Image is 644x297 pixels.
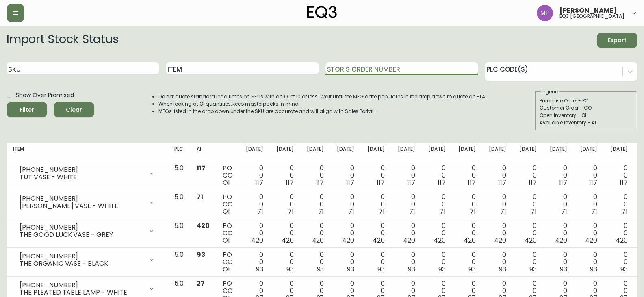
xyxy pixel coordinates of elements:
[7,143,168,161] th: Item
[276,165,294,186] div: 0 0
[20,231,143,238] div: THE GOOD LUCK VASE - GREY
[256,264,263,274] span: 93
[7,33,118,48] h2: Import Stock Status
[525,236,537,245] span: 420
[197,250,205,259] span: 93
[622,207,628,216] span: 71
[342,236,354,245] span: 420
[223,193,233,215] div: PO CO
[282,236,294,245] span: 420
[603,35,631,46] span: Export
[20,195,143,202] div: [PHONE_NUMBER]
[20,166,143,173] div: [PHONE_NUMBER]
[307,251,324,273] div: 0 0
[168,143,190,161] th: PLC
[428,222,446,244] div: 0 0
[255,178,263,187] span: 117
[620,178,628,187] span: 117
[20,253,143,260] div: [PHONE_NUMBER]
[434,236,446,245] span: 420
[529,178,537,187] span: 117
[559,14,624,19] h5: eq3 [GEOGRAPHIC_DATA]
[223,178,230,187] span: OI
[610,193,628,215] div: 0 0
[367,193,385,215] div: 0 0
[276,251,294,273] div: 0 0
[13,165,161,182] div: [PHONE_NUMBER]TUT VASE - WHITE
[408,264,415,274] span: 93
[20,202,143,210] div: [PERSON_NAME] VASE - WHITE
[20,224,143,231] div: [PHONE_NUMBER]
[337,193,354,215] div: 0 0
[428,193,446,215] div: 0 0
[307,222,324,244] div: 0 0
[519,193,537,215] div: 0 0
[330,143,361,161] th: [DATE]
[379,207,385,216] span: 71
[550,193,567,215] div: 0 0
[7,102,47,117] button: Filter
[223,207,230,216] span: OI
[458,251,476,273] div: 0 0
[470,207,476,216] span: 71
[540,97,632,104] div: Purchase Order - PO
[500,207,506,216] span: 71
[458,165,476,186] div: 0 0
[580,251,598,273] div: 0 0
[373,236,385,245] span: 420
[540,88,559,95] legend: Legend
[498,178,506,187] span: 117
[597,33,637,48] button: Export
[428,251,446,273] div: 0 0
[223,236,230,245] span: OI
[300,143,331,161] th: [DATE]
[168,161,190,190] td: 5.0
[489,193,506,215] div: 0 0
[537,5,553,21] img: 898fb1fef72bdc68defcae31627d8d29
[239,143,270,161] th: [DATE]
[307,6,337,19] img: logo
[286,264,294,274] span: 93
[422,143,452,161] th: [DATE]
[590,264,597,274] span: 93
[452,143,482,161] th: [DATE]
[270,143,300,161] th: [DATE]
[494,236,506,245] span: 420
[407,178,415,187] span: 117
[550,165,567,186] div: 0 0
[13,222,161,240] div: [PHONE_NUMBER]THE GOOD LUCK VASE - GREY
[60,105,88,115] span: Clear
[276,193,294,215] div: 0 0
[158,100,487,108] li: When looking at OI quantities, keep masterpacks in mind.
[610,165,628,186] div: 0 0
[197,279,205,288] span: 27
[391,143,422,161] th: [DATE]
[347,264,354,274] span: 93
[540,112,632,119] div: Open Inventory - OI
[519,165,537,186] div: 0 0
[361,143,391,161] th: [DATE]
[513,143,543,161] th: [DATE]
[616,236,628,245] span: 420
[288,207,294,216] span: 71
[620,264,628,274] span: 93
[223,165,233,186] div: PO CO
[20,289,143,296] div: THE PLEATED TABLE LAMP - WHITE
[458,193,476,215] div: 0 0
[168,248,190,277] td: 5.0
[197,163,206,173] span: 117
[54,102,94,117] button: Clear
[559,178,567,187] span: 117
[190,143,216,161] th: AI
[348,207,354,216] span: 71
[377,178,385,187] span: 117
[559,7,617,14] span: [PERSON_NAME]
[158,93,487,100] li: Do not quote standard lead times on SKUs with an OI of 10 or less. Wait until the MFG date popula...
[337,222,354,244] div: 0 0
[168,219,190,248] td: 5.0
[286,178,294,187] span: 117
[317,264,324,274] span: 93
[585,236,597,245] span: 420
[574,143,604,161] th: [DATE]
[158,108,487,115] li: MFGs listed in the drop down under the SKU are accurate and will align with Sales Portal.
